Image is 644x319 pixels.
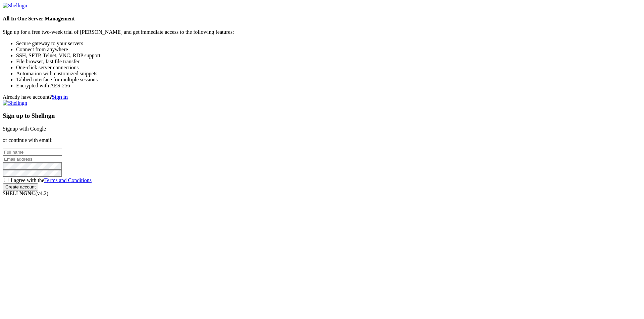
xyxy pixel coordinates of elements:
span: I agree with the [11,177,92,183]
div: Already have account? [3,94,641,100]
li: Automation with customized snippets [16,71,641,77]
b: NGN [19,190,32,196]
a: Signup with Google [3,126,46,132]
h4: All In One Server Management [3,16,641,22]
input: I agree with theTerms and Conditions [4,178,8,182]
li: File browser, fast file transfer [16,59,641,65]
input: Email address [3,156,62,163]
span: SHELL © [3,190,48,196]
img: Shellngn [3,100,27,106]
input: Full name [3,149,62,156]
a: Terms and Conditions [44,177,92,183]
input: Create account [3,183,38,190]
a: Sign in [52,94,68,100]
li: One-click server connections [16,65,641,71]
li: Connect from anywhere [16,47,641,53]
li: Secure gateway to your servers [16,41,641,47]
li: Tabbed interface for multiple sessions [16,77,641,83]
li: SSH, SFTP, Telnet, VNC, RDP support [16,53,641,59]
h3: Sign up to Shellngn [3,112,641,119]
span: 4.2.0 [36,190,49,196]
img: Shellngn [3,3,27,9]
p: or continue with email: [3,137,641,143]
li: Encrypted with AES-256 [16,83,641,89]
p: Sign up for a free two-week trial of [PERSON_NAME] and get immediate access to the following feat... [3,29,641,35]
